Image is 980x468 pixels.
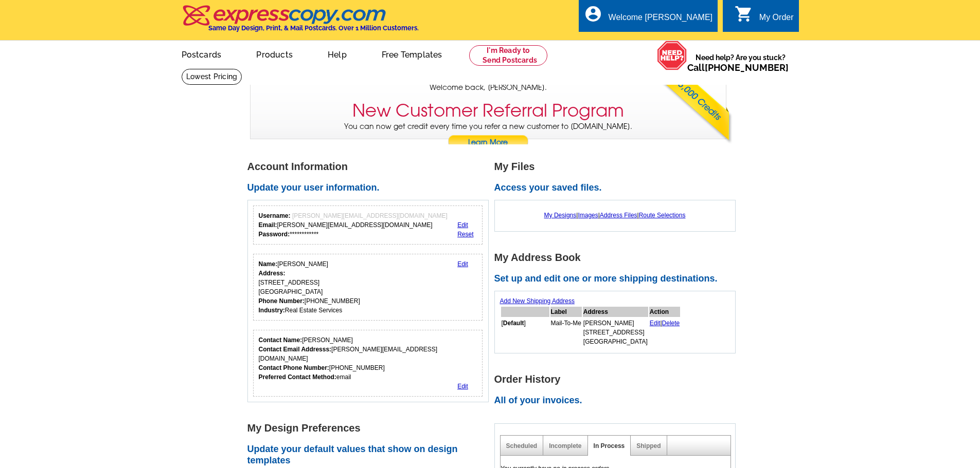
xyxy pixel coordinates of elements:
[705,62,789,73] a: [PHONE_NUMBER]
[259,270,286,277] strong: Address:
[494,182,741,194] h2: Access your saved files.
[594,442,625,450] a: In Process
[544,212,577,219] a: My Designs
[259,335,477,382] div: [PERSON_NAME] [PERSON_NAME][EMAIL_ADDRESS][DOMAIN_NAME] [PHONE_NUMBER] email
[494,252,741,263] h1: My Address Book
[259,364,329,371] strong: Contact Phone Number:
[503,320,524,327] b: Default
[494,273,741,285] h2: Set up and edit one or more shipping destinations.
[259,297,305,305] strong: Phone Number:
[259,259,360,315] div: [PERSON_NAME] [STREET_ADDRESS] [GEOGRAPHIC_DATA] [PHONE_NUMBER] Real Estate Services
[457,260,468,268] a: Edit
[649,307,681,317] th: Action
[584,5,602,23] i: account_circle
[549,442,581,450] a: Incomplete
[759,13,794,27] div: My Order
[649,318,681,347] td: |
[650,320,661,327] a: Edit
[583,318,648,347] td: [PERSON_NAME] [STREET_ADDRESS] [GEOGRAPHIC_DATA]
[636,442,661,450] a: Shipped
[457,231,473,238] a: Reset
[494,161,741,172] h1: My Files
[735,11,794,24] a: shopping_cart My Order
[247,182,494,194] h2: Update your user information.
[494,395,741,406] h2: All of your invoices.
[259,336,302,344] strong: Contact Name:
[687,52,794,73] span: Need help? Are you stuck?
[639,212,686,219] a: Route Selections
[259,373,336,381] strong: Preferred Contact Method:
[259,260,278,268] strong: Name:
[251,121,726,151] p: You can now get credit every time you refer a new customer to [DOMAIN_NAME].
[247,161,494,172] h1: Account Information
[494,374,741,385] h1: Order History
[506,442,538,450] a: Scheduled
[609,13,712,27] div: Welcome [PERSON_NAME]
[550,318,582,347] td: Mail-To-Me
[662,320,680,327] a: Delete
[259,221,277,229] strong: Email:
[352,100,624,121] h3: New Customer Referral Program
[247,423,494,434] h1: My Design Preferences
[657,41,687,70] img: help
[240,42,309,66] a: Products
[165,42,238,66] a: Postcards
[687,62,789,73] span: Call
[448,135,529,151] a: Learn More
[430,82,547,93] span: Welcome back, [PERSON_NAME].
[578,212,598,219] a: Images
[253,205,483,245] div: Your login information.
[182,12,419,32] a: Same Day Design, Print, & Mail Postcards. Over 1 Million Customers.
[457,383,468,390] a: Edit
[600,212,637,219] a: Address Files
[735,5,753,23] i: shopping_cart
[253,330,483,397] div: Who should we contact regarding order issues?
[311,42,363,66] a: Help
[259,212,291,219] strong: Username:
[550,307,582,317] th: Label
[253,254,483,321] div: Your personal details.
[583,307,648,317] th: Address
[259,231,290,238] strong: Password:
[208,24,419,32] h4: Same Day Design, Print, & Mail Postcards. Over 1 Million Customers.
[259,346,332,353] strong: Contact Email Addresss:
[292,212,448,219] span: [PERSON_NAME][EMAIL_ADDRESS][DOMAIN_NAME]
[501,318,549,347] td: [ ]
[500,297,575,305] a: Add New Shipping Address
[457,221,468,229] a: Edit
[500,205,730,225] div: | | |
[259,307,285,314] strong: Industry:
[247,444,494,466] h2: Update your default values that show on design templates
[365,42,459,66] a: Free Templates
